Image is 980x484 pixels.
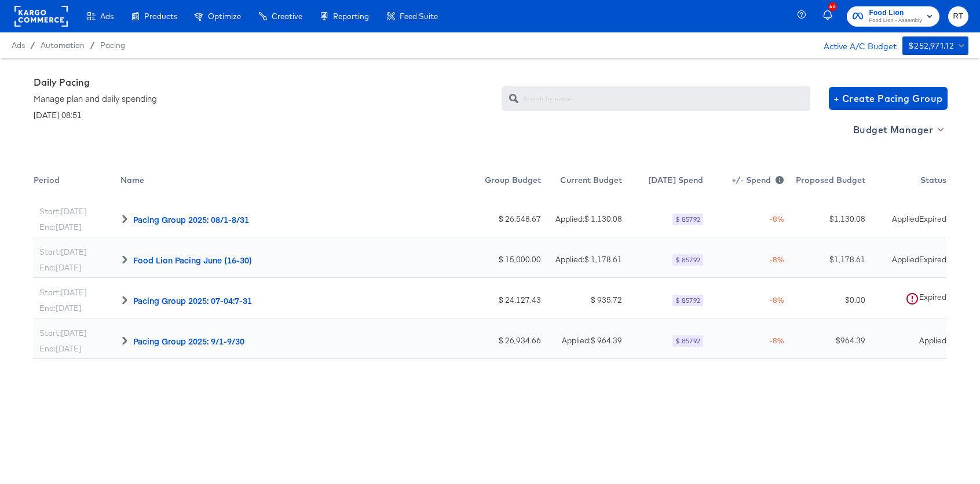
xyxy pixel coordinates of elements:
div: Food Lion Pacing June (16-30) [133,254,252,266]
div: Status [865,168,946,197]
div: Toggle SortBy [34,168,120,197]
div: [DATE] 08:51 [34,109,157,120]
div: 46 [828,2,837,11]
div: Name [120,168,445,197]
div: $ 26,548.67 [451,214,540,225]
span: Toggle Row Expanded [120,255,129,263]
div: Expired [919,214,946,225]
div: -8 % [709,336,784,346]
div: Applied [919,335,946,346]
div: Start: [DATE] [39,206,87,217]
div: Start: [DATE] [39,287,87,298]
div: $ 935.72 [591,295,622,306]
div: Period [34,168,120,197]
div: End: [DATE] [39,343,82,354]
div: Toggle SortBy [120,168,445,197]
div: Expired [919,292,946,309]
div: +/- Spend [703,168,784,197]
button: $252,971.12 [902,36,968,55]
div: Start: [DATE] [39,328,87,339]
span: Feed Suite [400,12,438,21]
div: -8 % [709,255,784,265]
div: Start: [DATE] [39,247,87,258]
span: + Create Pacing Group [833,90,943,107]
div: Proposed Budget [784,168,865,197]
div: Current Budget [541,168,622,197]
span: Food Lion [869,7,922,19]
div: $ 26,934.66 [451,335,540,346]
div: End: [DATE] [39,262,82,273]
div: $ 857.92 [672,254,703,266]
span: Optimize [208,12,241,21]
span: Budget Manager [853,122,942,138]
span: Creative [272,12,302,21]
div: [DATE] Spend [622,168,703,197]
span: Products [144,12,177,21]
div: $ 857.92 [672,214,703,225]
div: -8 % [709,295,784,305]
div: Applied [892,254,919,265]
div: End: [DATE] [39,222,82,233]
button: Food LionFood Lion - Assembly [847,6,939,27]
span: Food Lion - Assembly [869,16,922,25]
span: Toggle Row Expanded [120,215,129,223]
button: RT [948,6,968,27]
div: Daily Pacing [34,76,157,120]
div: $ 857.92 [672,335,703,347]
div: Pacing Group 2025: 08/1-8/31 [133,214,249,225]
span: RT [953,10,964,23]
span: Toggle Row Expanded [120,296,129,304]
span: Reporting [333,12,369,21]
span: Ads [100,12,114,21]
div: $ 1,178.61 [790,254,865,265]
div: Manage plan and daily spending [34,93,157,104]
span: Automation [41,41,85,50]
button: + Create Pacing Group [829,87,948,110]
div: $ 964.39 [790,335,865,346]
button: 46 [821,5,841,28]
input: Search by name [523,81,810,106]
button: Budget Manager [849,120,946,139]
div: $ 1,130.08 [790,214,865,225]
div: Active A/C Budget [811,36,897,54]
div: Expired [919,254,946,265]
div: Pacing Group 2025: 07-04:7-31 [133,295,252,306]
div: Pacing Group 2025: 9/1-9/30 [133,335,244,347]
span: / [25,41,41,50]
a: Pacing [100,41,125,50]
span: Toggle Row Expanded [120,336,129,344]
div: Group Budget [445,168,540,197]
div: Applied: $ 964.39 [562,335,622,346]
div: $252,971.12 [908,39,954,53]
span: / [85,41,100,50]
div: Applied: $ 1,178.61 [555,254,622,265]
div: $ 0.00 [790,295,865,306]
span: Ads [12,41,25,50]
div: $ 857.92 [672,295,703,306]
div: -8 % [709,214,784,224]
div: Applied: $ 1,130.08 [555,214,622,225]
div: $ 15,000.00 [451,254,540,265]
div: Toggle SortBy [445,168,540,197]
div: End: [DATE] [39,303,82,314]
div: $ 24,127.43 [451,295,540,306]
div: Applied [892,214,919,225]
